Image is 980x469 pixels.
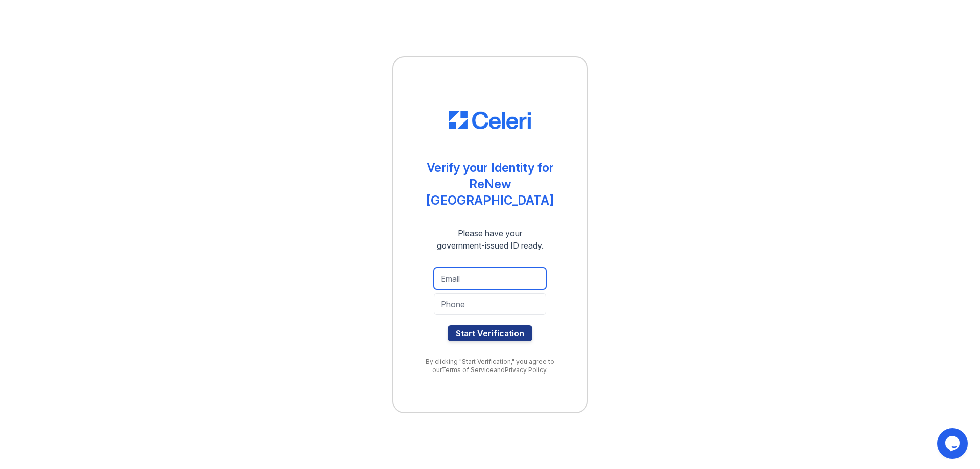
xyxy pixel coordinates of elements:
[434,293,546,315] input: Phone
[505,366,548,374] a: Privacy Policy.
[448,325,532,341] button: Start Verification
[413,358,567,374] div: By clicking "Start Verification," you agree to our and
[434,268,546,289] input: Email
[442,366,494,374] a: Terms of Service
[937,428,970,459] iframe: chat widget
[419,227,562,252] div: Please have your government-issued ID ready.
[413,160,567,209] div: Verify your Identity for ReNew [GEOGRAPHIC_DATA]
[449,111,531,130] img: CE_Logo_Blue-a8612792a0a2168367f1c8372b55b34899dd931a85d93a1a3d3e32e68fde9ad4.png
